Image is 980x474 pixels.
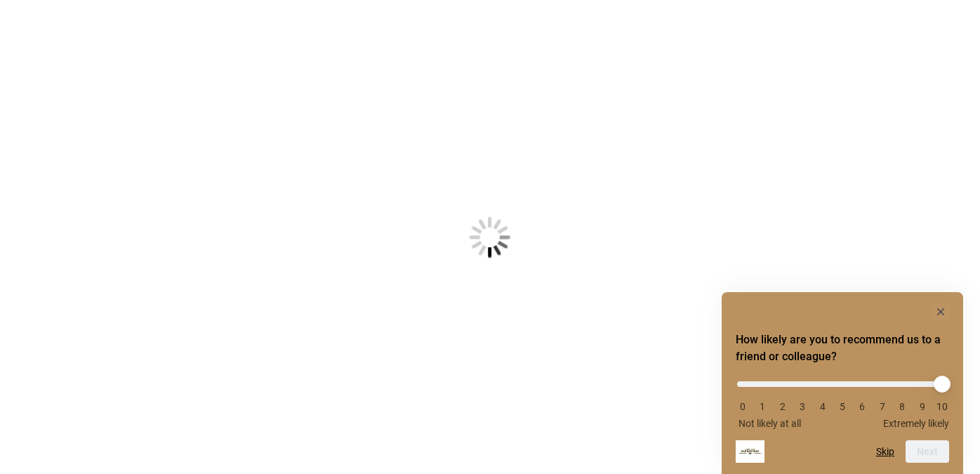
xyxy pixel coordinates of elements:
span: Extremely likely [883,418,949,429]
li: 2 [776,401,790,412]
li: 7 [875,401,889,412]
div: How likely are you to recommend us to a friend or colleague? Select an option from 0 to 10, with ... [736,303,949,463]
img: Loading [400,147,580,327]
button: Skip [876,446,894,457]
li: 5 [835,401,849,412]
h2: How likely are you to recommend us to a friend or colleague? Select an option from 0 to 10, with ... [736,331,949,365]
li: 1 [755,401,769,412]
span: Not likely at all [739,418,801,429]
li: 3 [795,401,809,412]
li: 4 [816,401,830,412]
li: 10 [935,401,949,412]
div: How likely are you to recommend us to a friend or colleague? Select an option from 0 to 10, with ... [736,371,949,429]
button: Hide survey [932,303,949,320]
button: Next question [906,440,949,463]
li: 8 [895,401,909,412]
li: 0 [736,401,750,412]
li: 6 [855,401,869,412]
li: 9 [915,401,929,412]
